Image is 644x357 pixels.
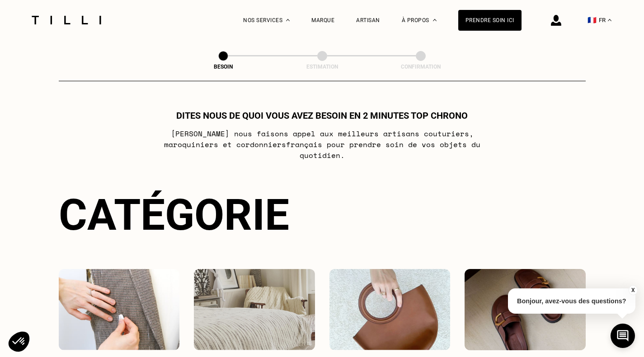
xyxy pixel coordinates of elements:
a: Marque [311,17,334,23]
div: Catégorie [59,190,586,240]
span: 🇫🇷 [588,16,597,24]
img: Accessoires [329,269,451,350]
p: [PERSON_NAME] nous faisons appel aux meilleurs artisans couturiers , maroquiniers et cordonniers ... [143,128,501,161]
img: Menu déroulant [286,19,290,21]
div: Besoin [178,64,268,70]
div: Estimation [277,64,367,70]
a: Prendre soin ici [458,10,522,31]
button: X [628,285,637,295]
img: Intérieur [194,269,315,350]
div: Confirmation [376,64,466,70]
p: Bonjour, avez-vous des questions? [508,288,635,314]
img: Vêtements [59,269,180,350]
img: Logo du service de couturière Tilli [28,16,104,24]
a: Artisan [356,17,380,23]
img: icône connexion [551,15,561,26]
h1: Dites nous de quoi vous avez besoin en 2 minutes top chrono [176,110,468,121]
img: Menu déroulant à propos [433,19,437,21]
img: Chaussures [465,269,586,350]
img: menu déroulant [608,19,611,21]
